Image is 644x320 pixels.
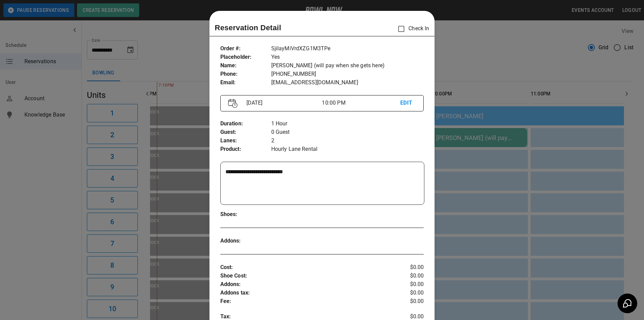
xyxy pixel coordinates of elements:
[271,45,424,53] p: SjilayMiVrdXZG1M3TPe
[390,272,424,280] p: $0.00
[220,137,271,145] p: Lanes :
[220,297,390,306] p: Fee :
[244,99,322,107] p: [DATE]
[220,289,390,297] p: Addons tax :
[220,78,271,87] p: Email :
[390,289,424,297] p: $0.00
[390,297,424,306] p: $0.00
[322,99,400,107] p: 10:00 PM
[400,99,416,107] p: EDIT
[390,263,424,272] p: $0.00
[220,280,390,289] p: Addons :
[220,45,271,53] p: Order # :
[220,128,271,137] p: Guest :
[271,128,424,137] p: 0 Guest
[390,280,424,289] p: $0.00
[271,53,424,61] p: Yes
[271,145,424,154] p: Hourly Lane Rental
[271,78,424,87] p: [EMAIL_ADDRESS][DOMAIN_NAME]
[220,263,390,272] p: Cost :
[215,22,281,33] p: Reservation Detail
[228,99,238,108] img: Vector
[271,120,424,128] p: 1 Hour
[220,237,271,245] p: Addons :
[220,61,271,70] p: Name :
[220,272,390,280] p: Shoe Cost :
[220,145,271,154] p: Product :
[271,61,424,70] p: [PERSON_NAME] (will pay when she gets here)
[271,70,424,78] p: [PHONE_NUMBER]
[220,53,271,61] p: Placeholder :
[220,210,271,219] p: Shoes :
[394,22,429,36] p: Check In
[220,120,271,128] p: Duration :
[220,70,271,78] p: Phone :
[271,137,424,145] p: 2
